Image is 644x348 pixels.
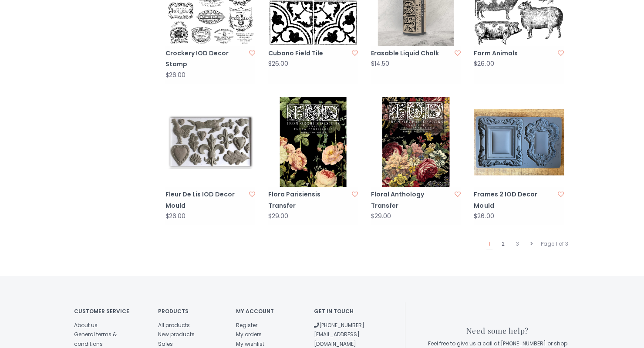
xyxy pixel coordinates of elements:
[499,238,507,250] a: 2
[165,48,246,70] a: Crockery IOD Decor Stamp
[514,238,521,250] a: 3
[371,48,452,59] a: Erasable Liquid Chalk
[249,49,255,57] a: Add to wishlist
[165,189,246,211] a: Fleur De Lis IOD Decor Mould
[474,189,555,211] a: Frames 2 IOD Decor Mould
[486,238,492,250] a: 1
[371,213,391,220] div: $29.00
[455,190,461,199] a: Add to wishlist
[455,49,461,57] a: Add to wishlist
[268,97,358,187] img: Iron Orchid Designs Flora Parisiensis Transfer
[165,72,185,78] div: $26.00
[165,97,255,187] img: Iron Orchid Designs Fleur De Lis IOD Decor Mould
[158,340,173,348] a: Sales
[314,331,360,348] a: [EMAIL_ADDRESS][DOMAIN_NAME]
[268,48,349,59] a: Cubano Field Tile
[249,190,255,199] a: Add to wishlist
[474,48,555,59] a: Farm Animals
[268,213,288,220] div: $29.00
[158,331,195,338] a: New products
[236,340,264,348] a: My wishlist
[539,238,570,250] div: Page 1 of 3
[314,308,379,314] h4: Get in touch
[314,321,364,329] a: [PHONE_NUMBER]
[558,190,564,199] a: Add to wishlist
[74,308,145,314] h4: Customer service
[371,61,389,67] div: $14.50
[236,331,262,338] a: My orders
[74,331,117,348] a: General terms & conditions
[158,321,190,329] a: All products
[425,327,570,335] h3: Need some help?
[371,189,452,211] a: Floral Anthology Transfer
[352,49,358,57] a: Add to wishlist
[474,213,494,220] div: $26.00
[558,49,564,57] a: Add to wishlist
[352,190,358,199] a: Add to wishlist
[165,213,185,220] div: $26.00
[236,308,301,314] h4: My account
[236,321,257,329] a: Register
[158,308,223,314] h4: Products
[528,238,535,250] a: Next page
[74,321,98,329] a: About us
[474,61,494,67] div: $26.00
[474,97,563,187] img: Iron Orchid Designs Frames 2 IOD Decor Mould
[268,61,288,67] div: $26.00
[268,189,349,211] a: Flora Parisiensis Transfer
[371,97,461,187] img: Iron Orchid Designs Floral Anthology Transfer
